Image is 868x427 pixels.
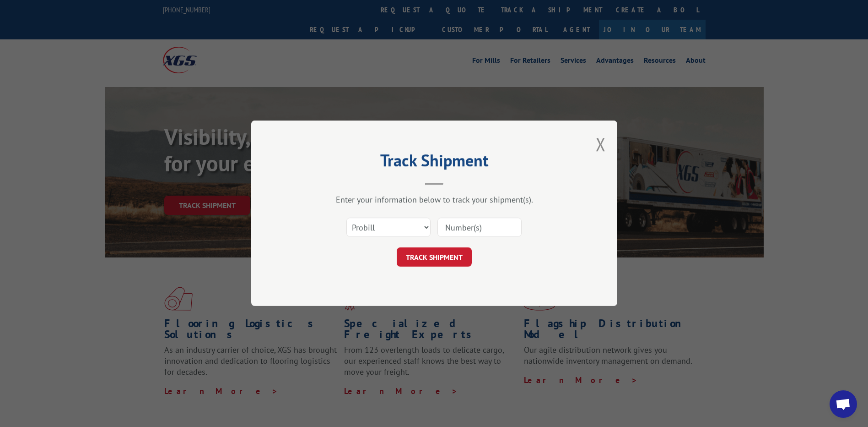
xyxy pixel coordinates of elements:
div: Enter your information below to track your shipment(s). [297,195,571,205]
h2: Track Shipment [297,154,571,171]
div: Open chat [830,390,857,418]
button: Close modal [596,132,606,156]
input: Number(s) [437,218,522,237]
button: TRACK SHIPMENT [397,248,472,267]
